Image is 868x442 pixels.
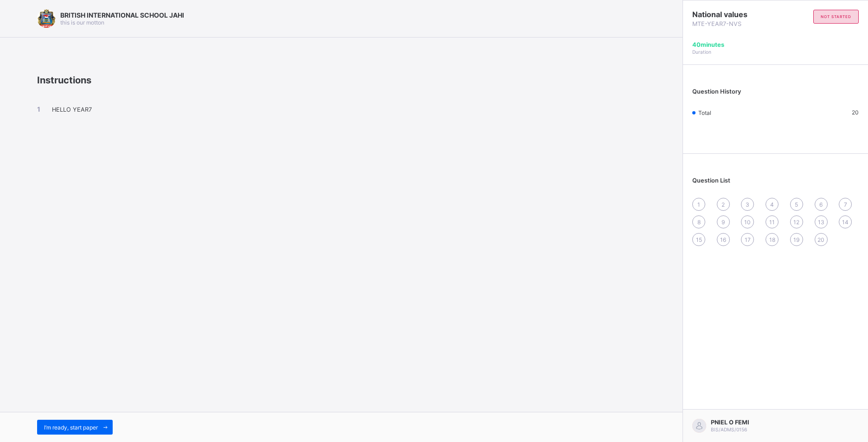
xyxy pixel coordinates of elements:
[818,219,824,226] span: 13
[817,236,824,243] span: 20
[793,236,799,243] span: 19
[721,201,725,208] span: 2
[821,14,851,19] span: not started
[744,219,751,226] span: 10
[697,201,700,208] span: 1
[769,236,775,243] span: 18
[37,75,91,86] span: Instructions
[769,219,775,226] span: 11
[745,236,751,243] span: 17
[852,109,859,116] span: 20
[795,201,798,208] span: 5
[770,201,774,208] span: 4
[698,109,711,116] span: Total
[720,236,726,243] span: 16
[60,11,184,19] span: BRITISH INTERNATIONAL SCHOOL JAHI
[696,236,702,243] span: 15
[844,201,847,208] span: 7
[819,201,823,208] span: 6
[711,419,749,426] span: PNIEL O FEMI
[52,106,92,113] span: HELLO YEAR7
[692,41,724,48] span: 40 minutes
[711,427,747,432] span: BIS/ADMS/0156
[60,19,104,26] span: this is our motton
[697,219,701,226] span: 8
[692,20,776,27] span: MTE-YEAR7-NVS
[842,219,849,226] span: 14
[793,219,799,226] span: 12
[692,49,711,55] span: Duration
[44,424,98,431] span: I’m ready, start paper
[692,10,776,19] span: National values
[692,88,741,95] span: Question History
[721,219,725,226] span: 9
[746,201,749,208] span: 3
[692,177,730,184] span: Question List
